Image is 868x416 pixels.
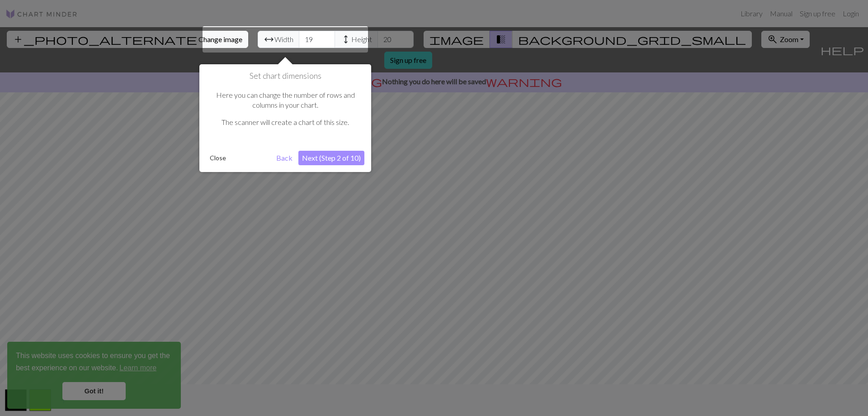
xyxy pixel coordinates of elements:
[211,117,360,127] p: The scanner will create a chart of this size.
[199,64,371,172] div: Set chart dimensions
[273,151,296,165] button: Back
[206,71,364,81] h1: Set chart dimensions
[211,90,360,110] p: Here you can change the number of rows and columns in your chart.
[298,151,364,165] button: Next (Step 2 of 10)
[206,151,230,165] button: Close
